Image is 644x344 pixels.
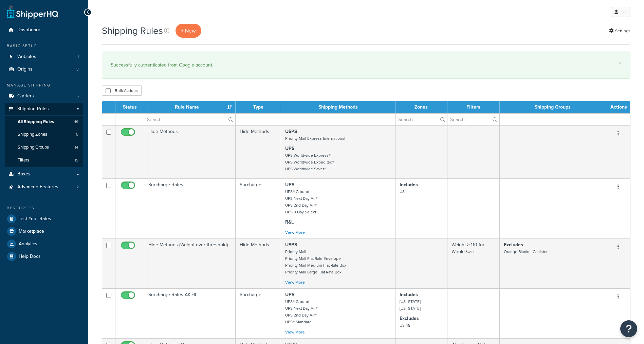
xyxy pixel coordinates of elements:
[5,141,83,154] a: Shipping Groups 14
[5,90,83,102] li: Carriers
[5,168,83,180] a: Boxes
[17,27,40,33] span: Dashboard
[620,320,637,337] button: Open Resource Center
[285,291,294,298] strong: UPS
[447,101,500,113] th: Filters
[5,128,83,141] a: Shipping Zones 5
[5,181,83,193] a: Advanced Features 2
[285,128,297,135] strong: USPS
[5,154,83,167] li: Filters
[144,125,236,178] td: Hide Methods
[5,205,83,211] div: Resources
[5,225,83,237] a: Marketplace
[285,145,294,152] strong: UPS
[5,213,83,225] a: Test Your Rates
[5,63,83,76] li: Origins
[5,181,83,193] li: Advanced Features
[447,114,499,125] input: Search
[281,101,395,113] th: Shipping Methods
[17,106,49,112] span: Shipping Rules
[75,145,78,150] span: 14
[400,189,405,195] small: US
[5,51,83,63] li: Websites
[285,189,318,215] small: UPS® Ground UPS Next Day Air® UPS 2nd Day Air® UPS 3 Day Select®
[76,184,79,190] span: 2
[115,101,144,113] th: Status
[18,157,29,163] span: Filters
[5,63,83,76] a: Origins 3
[17,184,58,190] span: Advanced Features
[77,54,79,60] span: 1
[400,291,418,298] strong: Includes
[5,238,83,250] li: Analytics
[111,60,622,70] div: Successfully authenticated from Google account.
[395,101,447,113] th: Zones
[5,82,83,88] div: Manage Shipping
[5,51,83,63] a: Websites 1
[606,101,630,113] th: Actions
[5,250,83,263] a: Help Docs
[5,103,83,167] li: Shipping Rules
[17,171,31,177] span: Boxes
[76,66,79,72] span: 3
[619,60,622,66] a: ×
[5,154,83,167] a: Filters 19
[18,119,54,125] span: All Shipping Rules
[285,279,305,285] a: View More
[18,145,49,150] span: Shipping Groups
[5,116,83,128] a: All Shipping Rules 19
[19,216,51,222] span: Test Your Rates
[285,181,294,188] strong: UPS
[504,241,523,248] strong: Excludes
[102,24,163,37] h1: Shipping Rules
[144,114,235,125] input: Search
[18,132,47,137] span: Shipping Zones
[17,66,33,72] span: Origins
[5,116,83,128] li: All Shipping Rules
[5,103,83,115] a: Shipping Rules
[400,315,419,322] strong: Excludes
[5,43,83,49] div: Basic Setup
[5,24,83,36] a: Dashboard
[400,299,423,311] small: [US_STATE] - [US_STATE]
[236,125,281,178] td: Hide Methods
[144,101,236,113] th: Rule Name : activate to sort column ascending
[447,238,500,288] td: Weight ≥ 110 for Whole Cart
[5,141,83,154] li: Shipping Groups
[395,114,447,125] input: Search
[19,254,41,260] span: Help Docs
[285,299,318,325] small: UPS® Ground UPS Next Day Air® UPS 2nd Day Air® UPS® Standard
[285,135,345,141] small: Priority Mail Express International
[285,152,334,172] small: UPS Worldwide Express® UPS Worldwide Expedited® UPS Worldwide Saver®
[236,101,281,113] th: Type
[5,90,83,102] a: Carriers 5
[285,249,346,275] small: Priority Mail Priority Mail Flat Rate Envelope Priority Mail Medium Flat Rate Box Priority Mail L...
[74,119,78,125] span: 19
[144,178,236,238] td: Surcharge Rates
[7,5,58,19] a: ShipperHQ Home
[285,241,297,248] strong: USPS
[500,101,606,113] th: Shipping Groups
[17,93,34,99] span: Carriers
[285,329,305,335] a: View More
[75,157,78,163] span: 19
[609,26,630,36] a: Settings
[144,238,236,288] td: Hide Methods (Weight over threshold)
[144,288,236,338] td: Surcharge Rates AK-HI
[5,128,83,141] li: Shipping Zones
[17,54,36,60] span: Websites
[236,178,281,238] td: Surcharge
[236,288,281,338] td: Surcharge
[102,85,142,96] button: Bulk Actions
[76,132,78,137] span: 5
[76,93,79,99] span: 5
[400,181,418,188] strong: Includes
[400,322,410,328] small: US 48
[504,249,548,255] small: Orange Blanket Canister
[19,241,37,247] span: Analytics
[285,218,294,226] strong: R&L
